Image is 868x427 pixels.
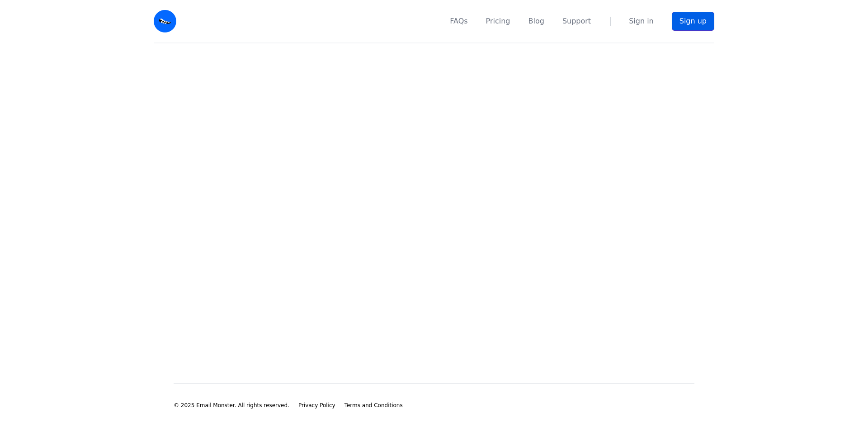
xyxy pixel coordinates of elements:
[562,16,591,27] a: Support
[174,402,289,409] li: © 2025 Email Monster. All rights reserved.
[450,16,467,27] a: FAQs
[298,402,335,409] a: Privacy Policy
[486,16,510,27] a: Pricing
[672,12,714,31] a: Sign up
[154,10,176,33] img: Email Monster
[344,402,403,409] a: Terms and Conditions
[629,16,654,27] a: Sign in
[528,16,544,27] a: Blog
[344,402,403,408] span: Terms and Conditions
[298,402,335,408] span: Privacy Policy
